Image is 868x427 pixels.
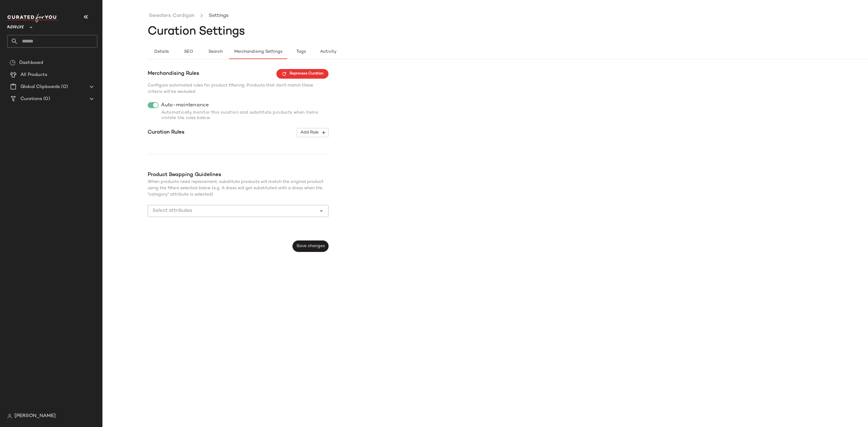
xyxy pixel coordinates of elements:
[184,49,193,54] span: SEO
[148,129,184,137] span: Curation Rules
[148,110,329,121] div: Automatically monitor this curation and substitute products when items violate the rules below.
[148,180,323,197] span: When products need replacement, substitute products will match the original product using the fil...
[7,14,58,22] img: cfy_white_logo.C9jOOHJF.svg
[293,240,329,252] button: Save changes
[19,59,43,66] span: Dashboard
[208,49,223,54] span: Search
[161,102,209,108] span: Auto-maintenance
[297,128,329,137] button: Add Rule
[20,71,47,78] span: All Products
[7,20,24,31] span: Revolve
[148,70,199,78] span: Merchandising Rules
[10,60,16,66] img: svg%3e
[300,130,325,135] span: Add Rule
[281,71,323,77] span: Reprocess Curation
[296,244,325,249] span: Save changes
[20,96,42,102] span: Curations
[148,172,221,177] span: Product Swapping Guidelines
[148,26,245,38] span: Curation Settings
[148,83,313,94] span: Configure automated rules for product filtering. Products that don't match these criteria will be...
[149,12,194,20] a: Sweaters: Cardigan
[14,413,56,420] span: [PERSON_NAME]
[208,12,230,20] li: Settings
[60,83,68,90] span: (0)
[20,83,60,90] span: Global Clipboards
[7,414,12,419] img: svg%3e
[234,49,282,54] span: Merchandising Settings
[318,207,325,215] i: Open
[154,49,168,54] span: Details
[320,49,336,54] span: Activity
[296,49,306,54] span: Tags
[42,96,50,102] span: (0)
[276,69,329,79] button: Reprocess Curation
